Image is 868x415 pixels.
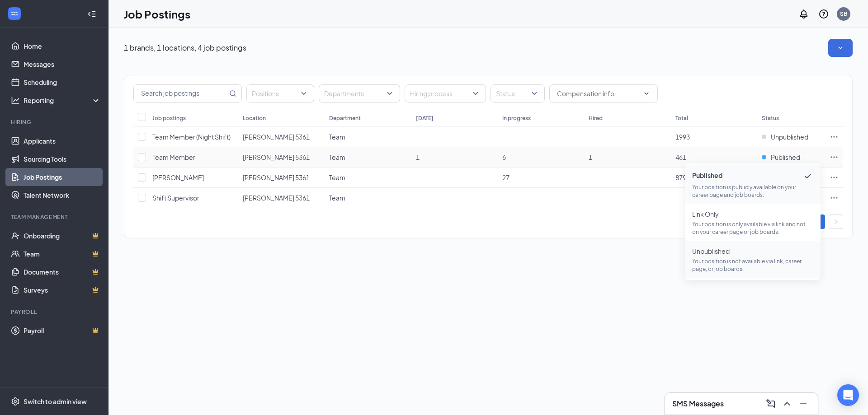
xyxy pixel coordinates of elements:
span: 1993 [675,133,690,141]
div: SB [840,10,847,18]
a: PayrollCrown [24,322,101,340]
span: [PERSON_NAME] 5361 [243,173,310,182]
a: Messages [24,55,101,73]
span: Link Only [692,210,813,219]
th: Status [757,109,825,127]
span: Shift Supervisor [152,194,199,202]
svg: ComposeMessage [765,398,776,409]
td: Team [325,147,411,168]
button: right [829,214,843,229]
div: Switch to admin view [24,397,87,406]
a: Home [24,37,101,55]
button: SmallChevronDown [828,39,853,57]
span: 6 [502,153,506,161]
span: 461 [675,153,686,161]
span: [PERSON_NAME] 5361 [243,194,310,202]
svg: Minimize [798,398,809,409]
span: [PERSON_NAME] [152,173,204,182]
div: Department [329,114,361,122]
a: DocumentsCrown [24,263,101,281]
div: Hiring [11,118,99,126]
button: ComposeMessage [764,396,778,411]
span: Team Member [152,153,195,161]
a: Applicants [24,132,101,150]
span: Team Member (Night Shift) [152,133,231,141]
a: Scheduling [24,73,101,91]
div: Team Management [11,213,99,221]
th: [DATE] [411,109,498,127]
span: 27 [502,173,509,182]
a: OnboardingCrown [24,227,101,245]
span: Team [329,133,345,141]
span: right [833,219,839,224]
button: ChevronUp [780,396,794,411]
input: Compensation info [557,89,639,98]
th: Total [671,109,757,127]
svg: Collapse [87,9,96,19]
p: Your position is not available via link, career page, or job boards. [692,257,813,273]
a: Talent Network [24,186,101,204]
td: Team [325,188,411,208]
a: SurveysCrown [24,281,101,299]
span: Published [692,171,813,182]
div: Open Intercom Messenger [837,384,859,406]
span: 1 [589,153,592,161]
h3: SMS Messages [672,399,724,409]
th: In progress [498,109,584,127]
svg: Analysis [11,96,20,105]
div: Location [243,114,266,122]
a: Job Postings [24,168,101,186]
span: Team [329,153,345,161]
svg: ChevronUp [782,398,793,409]
svg: Ellipses [830,193,839,202]
a: TeamCrown [24,245,101,263]
svg: MagnifyingGlass [229,90,236,97]
svg: SmallChevronDown [836,43,845,52]
p: Your position is only available via link and not on your career page or job boards. [692,220,813,236]
td: Tim Hortons 5361 [238,127,325,147]
svg: Ellipses [830,153,839,162]
span: Unpublished [771,132,808,141]
a: Sourcing Tools [24,150,101,168]
button: Minimize [796,396,811,411]
svg: Notifications [798,9,809,19]
div: Payroll [11,308,99,316]
svg: Ellipses [830,132,839,141]
h1: Job Postings [124,6,190,22]
svg: QuestionInfo [818,9,829,19]
span: [PERSON_NAME] 5361 [243,133,310,141]
td: Team [325,127,411,147]
th: Hired [584,109,670,127]
span: Unpublished [692,247,813,256]
svg: Ellipses [830,173,839,182]
td: Team [325,168,411,188]
span: Team [329,194,345,202]
li: Next Page [829,214,843,229]
span: 879 [675,173,686,182]
svg: WorkstreamLogo [10,9,19,18]
p: 1 brands, 1 locations, 4 job postings [124,43,246,53]
div: Job postings [152,114,186,122]
span: Published [771,153,800,162]
span: [PERSON_NAME] 5361 [243,153,310,161]
svg: ChevronDown [643,90,650,97]
td: Tim Hortons 5361 [238,168,325,188]
p: Your position is publicly available on your career page and job boards. [692,183,813,199]
svg: Settings [11,397,20,406]
span: 1 [416,153,420,161]
input: Search job postings [134,85,227,102]
span: Team [329,173,345,182]
td: Tim Hortons 5361 [238,147,325,168]
svg: Checkmark [802,171,813,182]
div: Reporting [24,96,101,105]
td: Tim Hortons 5361 [238,188,325,208]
